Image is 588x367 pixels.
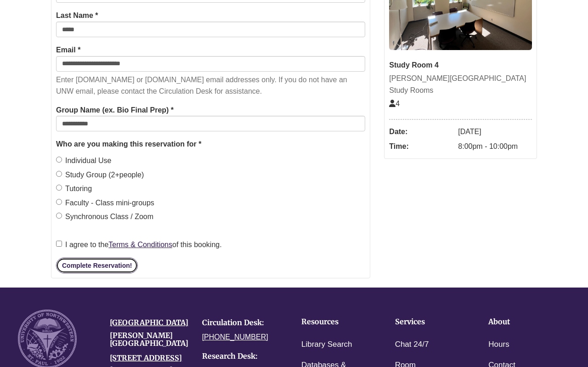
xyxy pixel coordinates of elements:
[56,258,138,273] button: Complete Reservation!
[56,183,92,195] label: Tutoring
[301,338,352,351] a: Library Search
[108,241,172,248] a: Terms & Conditions
[56,197,154,209] label: Faculty - Class mini-groups
[56,10,98,22] label: Last Name *
[389,73,532,96] div: [PERSON_NAME][GEOGRAPHIC_DATA] Study Rooms
[110,318,188,327] a: [GEOGRAPHIC_DATA]
[389,139,453,154] dt: Time:
[56,199,62,205] input: Faculty - Class mini-groups
[458,124,532,139] dd: [DATE]
[395,338,429,351] a: Chat 24/7
[389,59,532,71] div: Study Room 4
[56,241,62,247] input: I agree to theTerms & Conditionsof this booking.
[202,333,268,341] a: [PHONE_NUMBER]
[56,44,80,56] label: Email *
[56,185,62,191] input: Tutoring
[56,171,62,177] input: Study Group (2+people)
[56,211,153,223] label: Synchronous Class / Zoom
[202,319,280,327] h4: Circulation Desk:
[56,213,62,219] input: Synchronous Class / Zoom
[389,100,400,107] span: The capacity of this space
[458,139,532,154] dd: 8:00pm - 10:00pm
[56,74,365,97] p: Enter [DOMAIN_NAME] or [DOMAIN_NAME] email addresses only. If you do not have an UNW email, pleas...
[488,318,554,326] h4: About
[301,318,367,326] h4: Resources
[389,124,453,139] dt: Date:
[110,332,188,348] h4: [PERSON_NAME][GEOGRAPHIC_DATA]
[56,169,144,181] label: Study Group (2+people)
[202,352,280,361] h4: Research Desk:
[56,104,174,116] label: Group Name (ex. Bio Final Prep) *
[56,138,365,150] legend: Who are you making this reservation for *
[488,338,509,351] a: Hours
[56,239,222,251] label: I agree to the of this booking.
[395,318,460,326] h4: Services
[56,155,112,167] label: Individual Use
[56,157,62,163] input: Individual Use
